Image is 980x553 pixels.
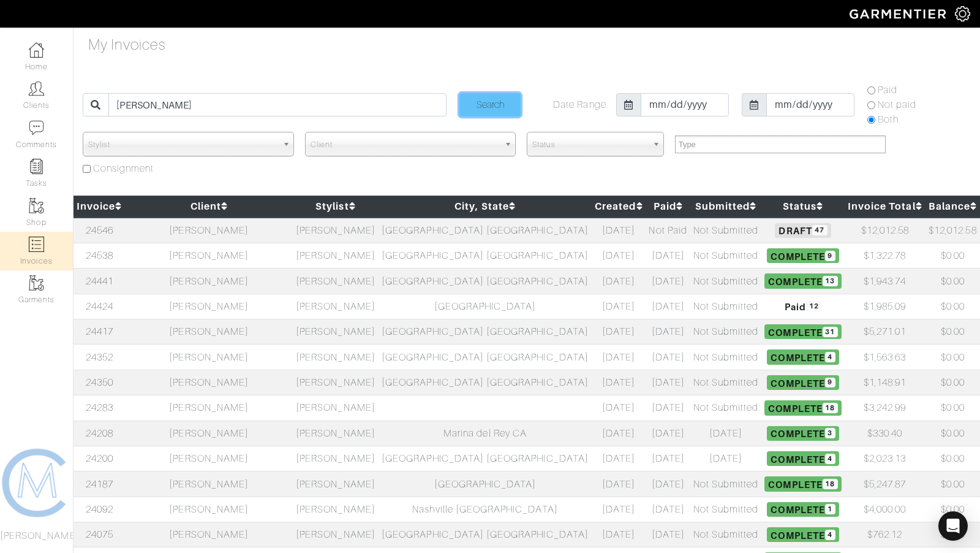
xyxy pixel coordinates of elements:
[293,269,379,294] td: [PERSON_NAME]
[86,352,113,363] a: 24352
[88,132,277,157] span: Stylist
[379,446,592,471] td: [GEOGRAPHIC_DATA] [GEOGRAPHIC_DATA]
[823,479,838,489] span: 18
[125,522,293,547] td: [PERSON_NAME]
[767,375,839,390] span: Complete
[878,112,899,127] label: Both
[925,522,980,547] td: $0.00
[379,497,592,522] td: Nashville [GEOGRAPHIC_DATA]
[86,504,113,515] a: 24092
[646,370,690,395] td: [DATE]
[690,497,762,522] td: Not Submitted
[108,93,447,116] input: Search for Invoice
[592,497,646,522] td: [DATE]
[767,502,839,517] span: Complete
[767,426,839,441] span: Complete
[592,522,646,547] td: [DATE]
[125,218,293,243] td: [PERSON_NAME]
[293,421,379,446] td: [PERSON_NAME]
[379,218,592,243] td: [GEOGRAPHIC_DATA] [GEOGRAPHIC_DATA]
[690,319,762,345] td: Not Submitted
[646,522,690,547] td: [DATE]
[293,294,379,319] td: [PERSON_NAME]
[767,527,839,542] span: Complete
[29,81,44,96] img: clients-icon-6bae9207a08558b7cb47a8932f037763ab4055f8c8b6bfacd5dc20c3e0201464.png
[125,497,293,522] td: [PERSON_NAME]
[592,294,646,319] td: [DATE]
[86,377,113,388] a: 24350
[125,294,293,319] td: [PERSON_NAME]
[379,471,592,497] td: [GEOGRAPHIC_DATA]
[125,269,293,294] td: [PERSON_NAME]
[86,529,113,540] a: 24075
[845,243,925,268] td: $1,322.78
[125,446,293,471] td: [PERSON_NAME]
[764,324,842,339] span: Complete
[293,446,379,471] td: [PERSON_NAME]
[293,522,379,547] td: [PERSON_NAME]
[845,319,925,345] td: $5,271.01
[379,269,592,294] td: [GEOGRAPHIC_DATA] [GEOGRAPHIC_DATA]
[925,395,980,421] td: $0.00
[925,497,980,522] td: $0.00
[646,294,690,319] td: [DATE]
[379,345,592,370] td: [GEOGRAPHIC_DATA] [GEOGRAPHIC_DATA]
[690,471,762,497] td: Not Submitted
[925,370,980,395] td: $0.00
[690,269,762,294] td: Not Submitted
[646,243,690,268] td: [DATE]
[764,400,842,415] span: Complete
[592,421,646,446] td: [DATE]
[592,370,646,395] td: [DATE]
[845,522,925,547] td: $762.12
[125,243,293,268] td: [PERSON_NAME]
[553,97,608,112] label: Date Range:
[29,237,44,252] img: orders-icon-0abe47150d42831381b5fb84f609e132dff9fe21cb692f30cb5eec754e2cba89.png
[690,446,762,471] td: [DATE]
[938,511,968,541] div: Open Intercom Messenger
[293,218,379,243] td: [PERSON_NAME]
[825,251,835,261] span: 9
[825,530,835,540] span: 4
[845,421,925,446] td: $330.40
[88,36,166,54] h4: My Invoices
[783,200,823,212] a: Status
[592,319,646,345] td: [DATE]
[315,200,355,212] a: Stylist
[823,276,838,286] span: 13
[690,395,762,421] td: Not Submitted
[654,200,683,212] a: Paid
[925,319,980,345] td: $0.00
[86,453,113,464] a: 24200
[690,522,762,547] td: Not Submitted
[595,200,643,212] a: Created
[29,198,44,213] img: garments-icon-b7da505a4dc4fd61783c78ac3ca0ef83fa9d6f193b1c9dc38574b1d14d53ca28.png
[812,225,827,235] span: 47
[592,446,646,471] td: [DATE]
[845,471,925,497] td: $5,247.87
[690,345,762,370] td: Not Submitted
[646,421,690,446] td: [DATE]
[29,159,44,174] img: reminder-icon-8004d30b9f0a5d33ae49ab947aed9ed385cf756f9e5892f1edd6e32f2345188e.png
[592,471,646,497] td: [DATE]
[764,273,842,288] span: Complete
[845,345,925,370] td: $1,563.63
[845,294,925,319] td: $1,985.09
[845,395,925,421] td: $3,242.99
[845,370,925,395] td: $1,148.91
[125,471,293,497] td: [PERSON_NAME]
[695,200,757,212] a: Submitted
[925,218,980,243] td: $12,012.58
[925,345,980,370] td: $0.00
[190,200,228,212] a: Client
[86,225,113,236] a: 24546
[845,218,925,243] td: $12,012.58
[825,504,835,514] span: 1
[86,250,113,261] a: 24538
[592,243,646,268] td: [DATE]
[86,326,113,337] a: 24417
[843,3,955,25] img: garmentier-logo-header-white-b43fb05a5012e4ada735d5af1a66efaba907eab6374d6393d1fbf88cb4ef424d.png
[823,327,838,337] span: 31
[293,319,379,345] td: [PERSON_NAME]
[848,200,922,212] a: Invoice Total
